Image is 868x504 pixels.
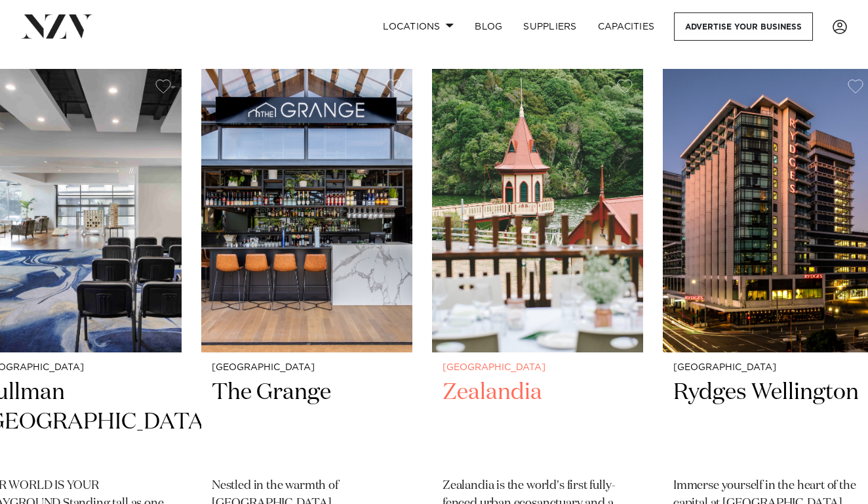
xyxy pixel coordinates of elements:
[443,378,633,467] h2: Zealandia
[21,14,92,38] img: nzv-logo.png
[673,378,863,467] h2: Rydges Wellington
[443,363,633,373] small: [GEOGRAPHIC_DATA]
[513,12,587,41] a: SUPPLIERS
[432,69,643,352] img: Rātā Cafe at Zealandia
[372,12,464,41] a: Locations
[673,363,863,373] small: [GEOGRAPHIC_DATA]
[212,363,402,373] small: [GEOGRAPHIC_DATA]
[464,12,513,41] a: BLOG
[587,12,665,41] a: Capacities
[674,12,813,41] a: Advertise your business
[212,378,402,467] h2: The Grange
